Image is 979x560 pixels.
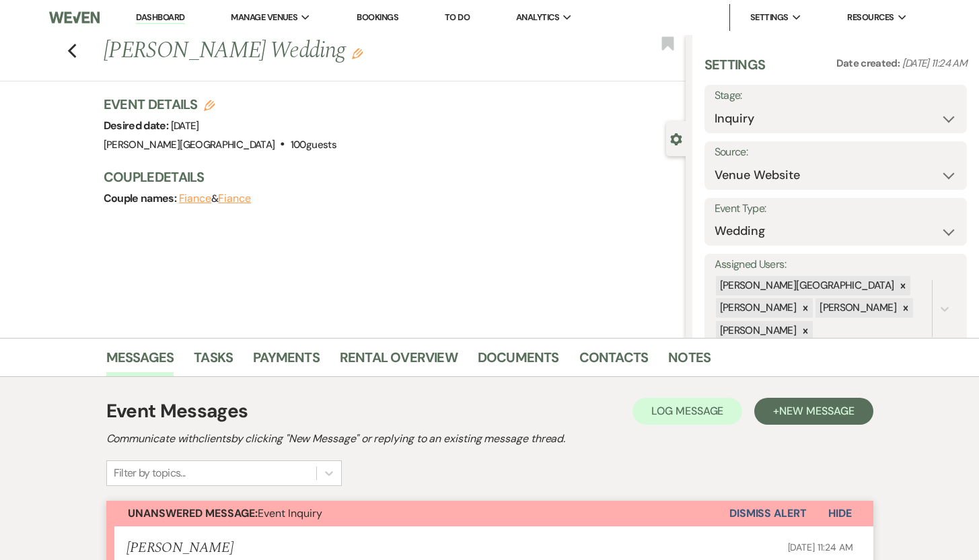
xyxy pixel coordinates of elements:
span: Manage Venues [231,11,297,24]
span: Desired date: [104,118,171,133]
a: Contacts [579,347,649,376]
button: Dismiss Alert [729,501,807,526]
a: Tasks [194,347,233,376]
div: [PERSON_NAME] [716,321,799,341]
span: [PERSON_NAME][GEOGRAPHIC_DATA] [104,138,275,151]
h3: Settings [704,55,766,85]
button: Log Message [632,398,742,425]
span: [DATE] 11:24 AM [902,57,967,70]
button: Fiance [218,193,251,204]
label: Assigned Users: [715,255,957,275]
span: Log Message [651,404,723,418]
label: Event Type: [715,199,957,219]
span: [DATE] [171,119,199,133]
img: Weven Logo [49,3,100,32]
a: Notes [668,347,711,376]
button: Fiance [179,193,212,204]
span: Settings [750,11,789,24]
span: Resources [847,11,894,24]
span: Couple names: [104,191,179,205]
h3: Couple Details [104,168,672,186]
button: Unanswered Message:Event Inquiry [106,501,729,526]
h2: Communicate with clients by clicking "New Message" or replying to an existing message thread. [106,431,873,447]
button: Close lead details [670,132,682,145]
div: [PERSON_NAME][GEOGRAPHIC_DATA] [716,276,896,295]
div: [PERSON_NAME] [716,298,799,318]
a: Dashboard [136,11,184,24]
span: Event Inquiry [128,506,322,520]
div: [PERSON_NAME] [815,298,898,318]
a: Rental Overview [340,347,458,376]
span: Hide [828,506,852,520]
strong: Unanswered Message: [128,506,258,520]
h5: [PERSON_NAME] [126,540,233,557]
label: Stage: [715,86,957,106]
button: Hide [807,501,873,526]
a: Documents [478,347,559,376]
span: & [179,192,251,205]
span: New Message [779,404,854,418]
a: Messages [106,347,174,376]
h1: [PERSON_NAME] Wedding [104,35,564,67]
span: 100 guests [291,138,336,151]
a: Bookings [357,11,398,23]
span: Analytics [516,11,559,24]
span: Date created: [836,57,902,70]
label: Source: [715,143,957,162]
span: [DATE] 11:24 AM [788,541,853,553]
a: Payments [253,347,320,376]
a: To Do [445,11,470,23]
button: Edit [352,47,363,59]
div: Filter by topics... [114,465,186,481]
button: +New Message [754,398,873,425]
h3: Event Details [104,95,336,114]
h1: Event Messages [106,397,248,425]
